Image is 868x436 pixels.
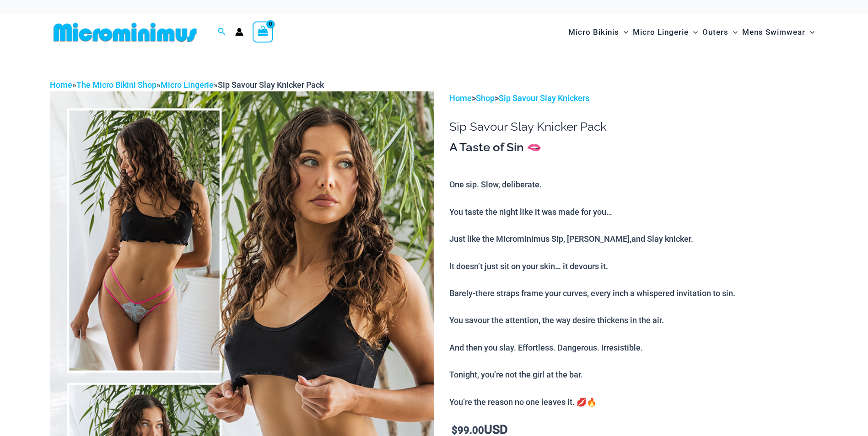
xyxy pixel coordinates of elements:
[449,178,818,409] p: One sip. Slow, deliberate. You taste the night like it was made for you… Just like the Microminim...
[619,21,628,44] span: Menu Toggle
[50,22,200,43] img: MM SHOP LOGO FLAT
[218,27,226,38] a: Search icon link
[76,80,156,90] a: The Micro Bikini Shop
[476,93,495,103] a: Shop
[742,21,805,44] span: Mens Swimwear
[631,18,700,46] a: Micro LingerieMenu ToggleMenu Toggle
[700,18,740,46] a: OutersMenu ToggleMenu Toggle
[253,21,274,43] a: View Shopping Cart, empty
[499,93,589,103] a: Sip Savour Slay Knickers
[161,80,214,90] a: Micro Lingerie
[235,28,243,36] a: Account icon link
[449,140,818,155] h3: A Taste of Sin 🫦
[50,80,72,90] a: Home
[805,21,814,44] span: Menu Toggle
[452,425,484,436] bdi: 99.00
[449,120,818,134] h1: Sip Savour Slay Knicker Pack
[568,21,619,44] span: Micro Bikinis
[449,93,472,103] a: Home
[218,80,324,90] span: Sip Savour Slay Knicker Pack
[728,21,738,44] span: Menu Toggle
[566,18,631,46] a: Micro BikinisMenu ToggleMenu Toggle
[449,91,818,105] p: > >
[50,80,324,90] span: » » »
[633,21,689,44] span: Micro Lingerie
[689,21,698,44] span: Menu Toggle
[702,21,728,44] span: Outers
[452,425,458,436] span: $
[565,17,819,48] nav: Site Navigation
[740,18,817,46] a: Mens SwimwearMenu ToggleMenu Toggle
